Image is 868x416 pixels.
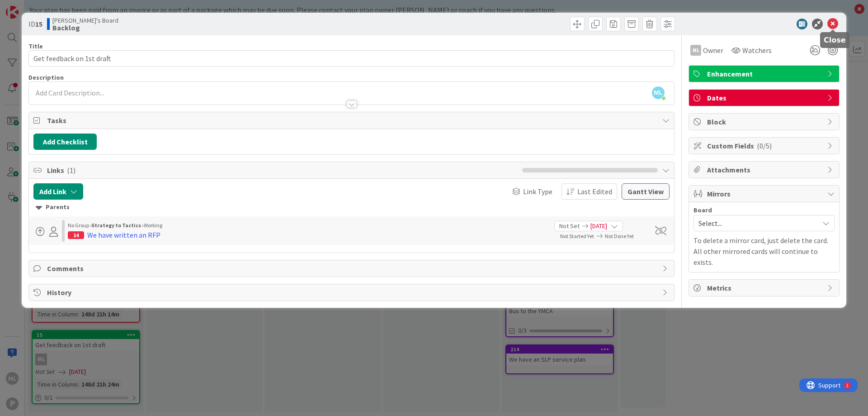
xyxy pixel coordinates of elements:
span: Custom Fields [707,140,823,151]
button: Add Checklist [33,134,97,150]
span: Links [47,165,518,176]
button: Last Edited [561,183,617,200]
span: Not Done Yet [605,233,634,239]
span: History [47,287,658,298]
span: [DATE] [590,221,607,231]
span: Working [144,222,162,229]
span: Not Set [559,221,580,231]
span: Comments [47,263,658,274]
span: Not Started Yet [560,233,594,239]
b: Strategy to Tactics › [91,222,144,229]
div: ML [690,45,701,56]
span: Description [28,73,64,81]
span: Metrics [707,282,823,293]
h5: Close [824,36,846,44]
button: Gantt View [622,183,670,200]
div: Parents [36,202,667,212]
b: 15 [35,19,42,29]
span: Support [19,1,41,12]
span: Mirrors [707,188,823,199]
span: Select... [698,217,814,230]
span: Enhancement [707,68,823,79]
span: ( 1 ) [67,166,75,175]
span: ( 0/5 ) [757,141,772,150]
span: Last Edited [577,186,612,197]
div: 14 [68,231,84,239]
b: Backlog [52,24,118,31]
p: To delete a mirror card, just delete the card. All other mirrored cards will continue to exists. [693,235,835,268]
div: We have written an RFP [87,230,160,240]
span: [PERSON_NAME]'s Board [52,17,118,24]
span: ID [28,19,42,29]
span: Owner [703,45,723,56]
label: Title [28,42,43,50]
span: Watchers [742,45,772,56]
span: Block [707,116,823,127]
span: Dates [707,92,823,103]
span: No Group › [68,222,91,229]
span: Attachments [707,164,823,175]
div: 1 [47,4,49,11]
input: type card name here... [28,50,675,67]
span: Tasks [47,115,658,126]
span: Link Type [523,186,552,197]
button: Add Link [33,183,83,200]
span: ML [652,86,665,99]
span: Board [693,207,712,213]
